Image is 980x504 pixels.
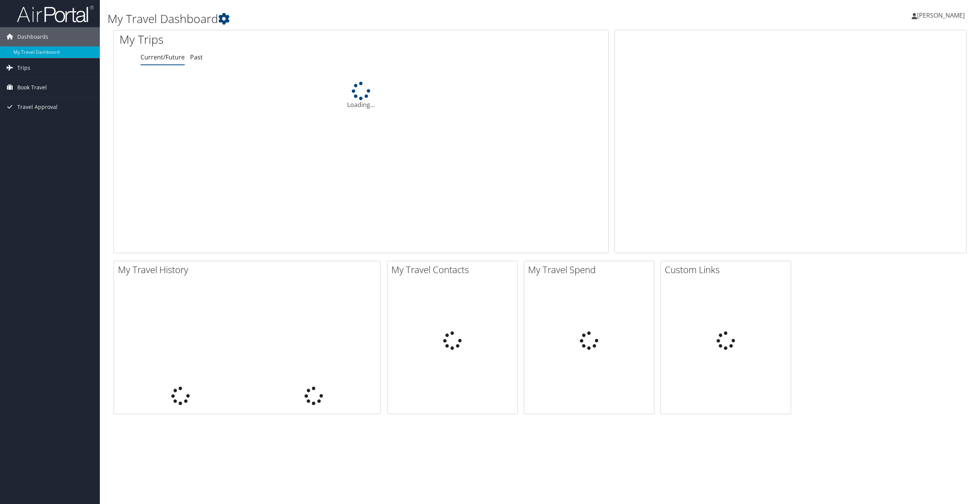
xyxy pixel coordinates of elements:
[391,263,517,276] h2: My Travel Contacts
[118,263,380,276] h2: My Travel History
[912,4,972,27] a: [PERSON_NAME]
[119,31,396,48] h1: My Trips
[108,11,684,27] h1: My Travel Dashboard
[665,263,791,276] h2: Custom Links
[17,97,58,117] span: Travel Approval
[190,53,203,61] a: Past
[528,263,654,276] h2: My Travel Spend
[17,5,94,23] img: airportal-logo.png
[917,11,965,20] span: [PERSON_NAME]
[17,27,48,46] span: Dashboards
[17,78,47,97] span: Book Travel
[114,82,608,109] div: Loading...
[141,53,185,61] a: Current/Future
[17,58,30,77] span: Trips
